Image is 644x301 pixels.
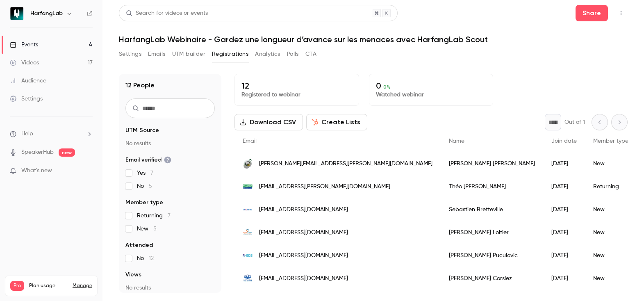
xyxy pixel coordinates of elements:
span: 0 % [383,84,391,90]
span: 5 [153,226,157,232]
button: Polls [287,48,299,61]
img: HarfangLab [10,7,23,20]
span: Plan usage [29,283,68,289]
img: axians.com [243,205,253,214]
span: Returning [137,212,171,220]
span: Email [243,138,257,144]
h1: 12 People [125,80,155,90]
div: New [585,267,637,290]
div: Videos [10,59,39,67]
h6: HarfangLab [30,9,63,18]
span: What's new [21,166,52,175]
span: No [137,254,154,262]
span: [EMAIL_ADDRESS][DOMAIN_NAME] [259,251,348,260]
span: Member type [125,198,163,207]
img: caenlamer.fr [243,228,253,237]
div: [DATE] [543,152,585,175]
div: [PERSON_NAME] [PERSON_NAME] [441,152,543,175]
div: Audience [10,77,46,85]
div: [DATE] [543,198,585,221]
span: Join date [551,138,577,144]
span: new [59,148,75,157]
div: [DATE] [543,221,585,244]
span: Email verified [125,156,171,164]
img: tns-mars.com [243,159,253,169]
div: [PERSON_NAME] Corsiez [441,267,543,290]
p: 0 [376,81,487,91]
span: [EMAIL_ADDRESS][DOMAIN_NAME] [259,228,348,237]
div: New [585,244,637,267]
span: Views [125,271,141,279]
button: Settings [119,48,141,61]
span: 12 [149,255,154,261]
span: 7 [150,170,153,176]
div: [DATE] [543,175,585,198]
button: Share [576,5,608,21]
p: No results [125,284,215,292]
p: Registered to webinar [241,91,352,99]
span: Attended [125,241,153,249]
button: Create Lists [306,114,367,130]
div: New [585,152,637,175]
span: 7 [168,213,171,219]
span: [PERSON_NAME][EMAIL_ADDRESS][PERSON_NAME][DOMAIN_NAME] [259,160,432,168]
span: [EMAIL_ADDRESS][PERSON_NAME][DOMAIN_NAME] [259,182,390,191]
li: help-dropdown-opener [10,130,93,138]
div: Search for videos or events [126,9,208,18]
div: [PERSON_NAME] Loitier [441,221,543,244]
span: Name [449,138,464,144]
img: sonema.com [243,274,253,283]
div: Events [10,41,38,49]
button: UTM builder [172,48,205,61]
button: Analytics [255,48,280,61]
iframe: Noticeable Trigger [83,167,93,175]
p: No results [125,139,215,148]
div: [DATE] [543,244,585,267]
button: CTA [305,48,316,61]
p: 12 [241,81,352,91]
span: [EMAIL_ADDRESS][DOMAIN_NAME] [259,274,348,283]
span: Help [21,130,33,138]
p: Out of 1 [564,118,585,126]
span: 5 [149,183,152,189]
div: Settings [10,95,43,103]
img: moselle.fr [243,182,253,192]
span: [EMAIL_ADDRESS][DOMAIN_NAME] [259,205,348,214]
span: No [137,182,152,190]
a: SpeakerHub [21,148,54,157]
span: UTM Source [125,126,159,135]
button: Registrations [212,48,248,61]
span: Member type [593,138,628,144]
p: Watched webinar [376,91,487,99]
button: Emails [148,48,165,61]
a: Manage [73,283,92,289]
div: Théo [PERSON_NAME] [441,175,543,198]
div: Returning [585,175,637,198]
span: New [137,225,157,233]
div: [DATE] [543,267,585,290]
span: Pro [10,281,24,291]
div: Sebastien Bretteville [441,198,543,221]
img: r-gds.fr [243,251,253,260]
div: New [585,221,637,244]
div: [PERSON_NAME] Puculovic [441,244,543,267]
div: New [585,198,637,221]
h1: HarfangLab Webinaire - Gardez une longueur d’avance sur les menaces avec HarfangLab Scout [119,34,628,44]
span: Yes [137,169,153,177]
button: Download CSV [234,114,303,130]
